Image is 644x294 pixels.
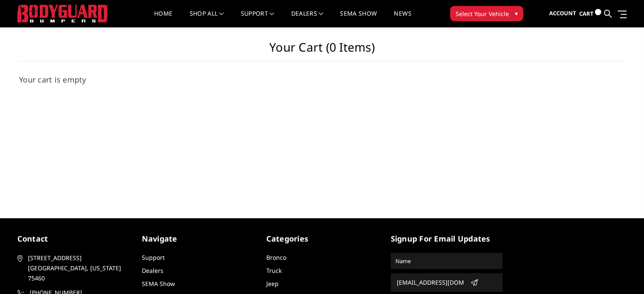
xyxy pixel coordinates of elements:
[17,5,108,22] img: BODYGUARD BUMPERS
[340,11,377,27] a: SEMA Show
[579,10,594,17] span: Cart
[142,280,175,288] a: SEMA Show
[266,280,279,288] a: Jeep
[266,233,378,245] h5: Categories
[142,253,165,261] a: Support
[142,233,254,245] h5: Navigate
[450,6,523,21] button: Select Your Vehicle
[28,253,126,283] span: [STREET_ADDRESS] [GEOGRAPHIC_DATA], [US_STATE] 75460
[17,233,129,245] h5: contact
[393,276,467,289] input: Email
[394,11,411,27] a: News
[142,267,163,275] a: Dealers
[579,2,601,25] a: Cart
[266,267,282,275] a: Truck
[549,2,576,25] a: Account
[549,9,576,17] span: Account
[190,11,224,27] a: shop all
[241,11,274,27] a: Support
[291,11,323,27] a: Dealers
[456,9,509,18] span: Select Your Vehicle
[19,40,625,61] h1: Your Cart (0 items)
[19,74,625,85] h3: Your cart is empty
[392,254,501,268] input: Name
[515,9,518,18] span: ▾
[266,253,286,261] a: Bronco
[391,233,503,245] h5: signup for email updates
[154,11,172,27] a: Home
